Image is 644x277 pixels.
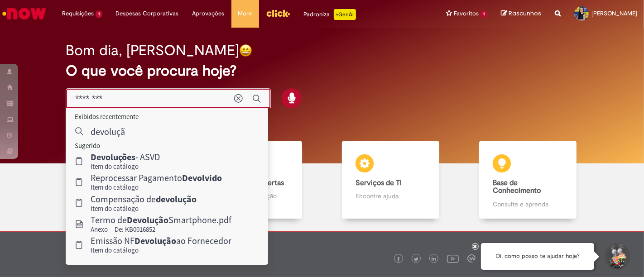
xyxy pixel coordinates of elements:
[356,191,425,201] p: Encontre ajuda
[322,141,459,219] a: Serviços de TI Encontre ajuda
[304,9,356,20] div: Padroniza
[238,9,252,18] span: More
[432,257,436,262] img: logo_footer_linkedin.png
[334,9,356,20] p: +GenAi
[493,178,541,196] b: Base de Conhecimento
[459,141,596,219] a: Base de Conhecimento Consulte e aprenda
[192,9,225,18] span: Aprovações
[48,141,185,219] a: Tirar dúvidas Tirar dúvidas com Lupi Assist e Gen Ai
[116,9,179,18] span: Despesas Corporativas
[239,44,252,57] img: happy-face.png
[603,243,630,270] button: Iniciar Conversa de Suporte
[467,254,476,263] img: logo_footer_workplace.png
[1,5,48,23] img: ServiceNow
[501,10,541,18] a: Rascunhos
[266,6,290,20] img: click_logo_yellow_360x200.png
[96,10,102,18] span: 1
[414,257,418,262] img: logo_footer_twitter.png
[509,9,541,18] span: Rascunhos
[481,243,594,270] div: Oi, como posso te ajudar hoje?
[447,253,459,264] img: logo_footer_youtube.png
[66,63,578,79] h2: O que você procura hoje?
[396,257,401,262] img: logo_footer_facebook.png
[481,10,487,18] span: 1
[62,9,94,18] span: Requisições
[454,9,479,18] span: Favoritos
[356,178,402,187] b: Serviços de TI
[591,10,637,17] span: [PERSON_NAME]
[66,43,239,58] h2: Bom dia, [PERSON_NAME]
[493,200,562,209] p: Consulte e aprenda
